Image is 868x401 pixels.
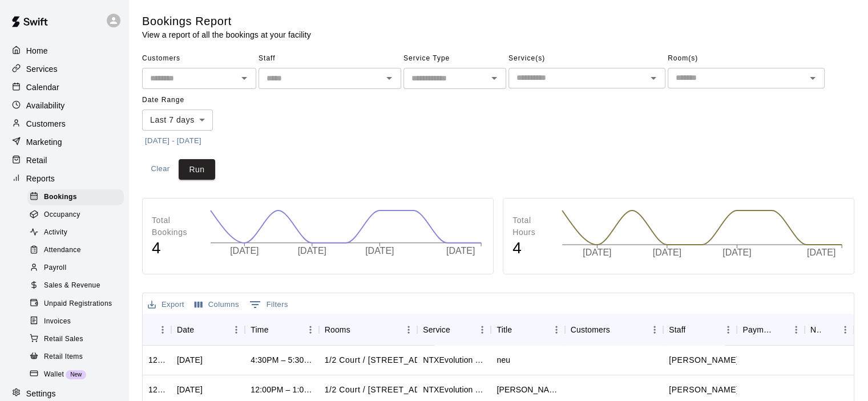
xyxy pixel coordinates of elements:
[325,354,452,366] p: 1/2 Court / 1 Pickleball Court
[669,314,685,346] div: Staff
[571,314,610,346] div: Customers
[26,63,58,75] p: Services
[9,79,119,96] a: Calendar
[450,322,466,338] button: Sort
[44,209,80,221] span: Occupancy
[44,351,83,363] span: Retail Items
[653,248,681,257] tspan: [DATE]
[44,245,81,256] span: Attendance
[26,173,55,184] p: Reports
[26,388,56,399] p: Settings
[44,316,71,327] span: Invoices
[27,225,124,241] div: Activity
[496,314,512,346] div: Title
[486,70,502,86] button: Open
[26,45,48,56] p: Home
[9,115,119,132] a: Customers
[26,118,66,129] p: Customers
[512,238,550,258] h4: 4
[148,384,165,395] div: 1284431
[27,367,124,383] div: WalletNew
[9,97,119,114] a: Availability
[177,314,194,346] div: Date
[142,29,311,40] p: View a report of all the bookings at your facility
[245,314,318,346] div: Time
[9,133,119,151] a: Marketing
[669,354,738,366] p: Jesse Klein
[788,321,805,338] button: Menu
[474,321,491,338] button: Menu
[142,14,311,29] h5: Bookings Report
[496,384,559,395] div: Sergio
[350,322,366,338] button: Sort
[142,50,256,68] span: Customers
[400,321,417,338] button: Menu
[251,354,313,366] div: 4:30PM – 5:30PM
[737,314,805,346] div: Payment
[142,110,213,131] div: Last 7 days
[417,314,491,346] div: Service
[143,314,171,346] div: ID
[27,260,128,277] a: Payroll
[685,322,701,338] button: Sort
[27,295,128,313] a: Unpaid Registrations
[423,314,450,346] div: Service
[148,354,165,366] div: 1297910
[810,314,821,346] div: Notes
[66,371,86,378] span: New
[805,314,854,346] div: Notes
[228,321,245,338] button: Menu
[27,314,124,330] div: Invoices
[247,295,291,314] button: Show filters
[423,354,485,366] div: NTXEvolution Private Basketball Lesson
[837,321,854,338] button: Menu
[720,321,737,338] button: Menu
[27,331,124,347] div: Retail Sales
[44,298,112,310] span: Unpaid Registrations
[9,42,119,59] a: Home
[565,314,663,346] div: Customers
[663,314,737,346] div: Staff
[319,314,417,346] div: Rooms
[423,384,485,395] div: NTXEvolution Private Basketball Lesson
[646,321,663,338] button: Menu
[251,314,268,346] div: Time
[26,100,65,111] p: Availability
[236,70,252,86] button: Open
[177,384,203,395] div: Sun, Aug 17, 2025
[142,132,204,150] button: [DATE] - [DATE]
[44,369,64,380] span: Wallet
[44,192,77,203] span: Bookings
[148,322,164,338] button: Sort
[27,260,124,276] div: Payroll
[325,384,452,396] p: 1/2 Court / 1 Pickleball Court
[44,262,66,274] span: Payroll
[179,159,215,180] button: Run
[269,322,285,338] button: Sort
[27,242,124,258] div: Attendance
[27,206,128,224] a: Occupancy
[27,207,124,223] div: Occupancy
[154,321,171,338] button: Menu
[403,50,506,68] span: Service Type
[302,321,319,338] button: Menu
[192,296,242,314] button: Select columns
[325,314,350,346] div: Rooms
[9,60,119,78] a: Services
[230,246,259,256] tspan: [DATE]
[259,50,401,68] span: Staff
[772,322,788,338] button: Sort
[27,330,128,348] a: Retail Sales
[44,334,83,345] span: Retail Sales
[27,366,128,383] a: WalletNew
[27,313,128,330] a: Invoices
[27,224,128,242] a: Activity
[26,82,59,93] p: Calendar
[548,321,565,338] button: Menu
[171,314,245,346] div: Date
[805,70,821,86] button: Open
[26,155,47,166] p: Retail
